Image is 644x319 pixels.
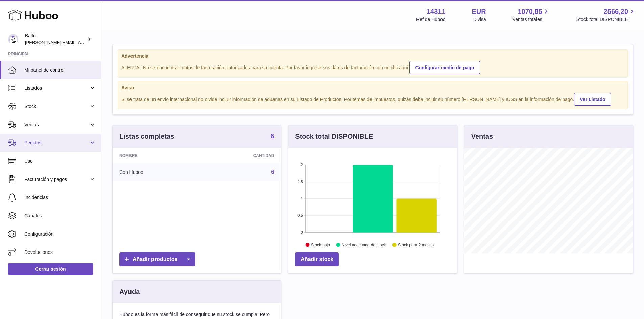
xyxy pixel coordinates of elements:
[24,158,96,164] span: Uso
[25,39,136,45] span: [PERSON_NAME][EMAIL_ADDRESS][DOMAIN_NAME]
[574,93,611,106] a: Ver Listado
[298,213,303,217] text: 0.5
[24,231,96,237] span: Configuración
[301,196,303,201] text: 1
[24,213,96,219] span: Canales
[342,243,386,247] text: Nivel adecuado de stock
[471,132,493,141] h3: Ventas
[119,252,195,266] a: Añadir productos
[427,7,446,16] strong: 14311
[576,7,636,23] a: 2566,20 Stock total DISPONIBLE
[512,16,550,23] span: Ventas totales
[113,148,200,163] th: Nombre
[113,163,200,181] td: Con Huboo
[121,60,624,74] div: ALERTA : No se encuentran datos de facturación autorizados para su cuenta. Por favor ingrese sus ...
[270,133,274,139] strong: 6
[24,85,89,91] span: Listados
[311,243,330,247] text: Stock bajo
[24,122,89,128] span: Ventas
[512,7,550,23] a: 1070,85 Ventas totales
[301,163,303,167] text: 2
[472,7,486,16] strong: EUR
[295,132,373,141] h3: Stock total DISPONIBLE
[119,287,140,296] h3: Ayuda
[24,67,96,73] span: Mi panel de control
[518,7,542,16] span: 1070,85
[24,140,89,146] span: Pedidos
[409,61,480,74] a: Configurar medio de pago
[576,16,636,23] span: Stock total DISPONIBLE
[200,148,281,163] th: Cantidad
[121,85,624,91] strong: Aviso
[24,103,89,110] span: Stock
[8,34,18,44] img: laura@balto.es
[24,176,89,183] span: Facturación y pagos
[270,133,274,141] a: 6
[271,169,274,175] a: 6
[604,7,628,16] span: 2566,20
[398,243,434,247] text: Stock para 2 meses
[295,252,339,266] a: Añadir stock
[119,132,174,141] h3: Listas completas
[25,33,86,46] div: Balto
[301,230,303,234] text: 0
[298,180,303,184] text: 1.5
[473,16,486,23] div: Divisa
[24,249,96,256] span: Devoluciones
[24,194,96,201] span: Incidencias
[416,16,445,23] div: Ref de Huboo
[8,263,93,275] a: Cerrar sesión
[121,92,624,106] div: Si se trata de un envío internacional no olvide incluir información de aduanas en su Listado de P...
[121,53,624,59] strong: Advertencia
